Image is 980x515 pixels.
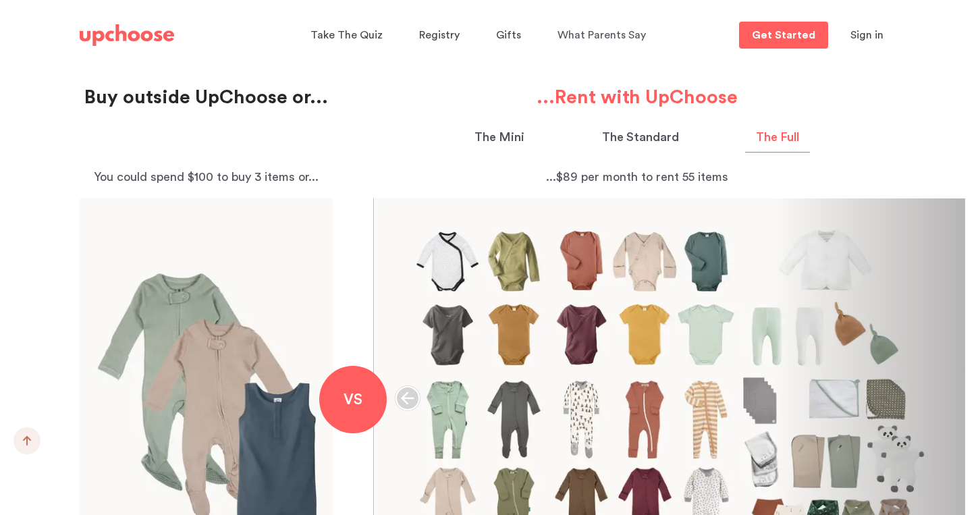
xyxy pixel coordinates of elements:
span: Gifts [496,30,521,40]
p: The Full [756,128,799,146]
button: The Standard [591,128,690,153]
a: Take The Quiz [310,22,387,49]
a: What Parents Say [557,22,650,49]
p: ...$89 per month to rent 55 items [373,167,900,186]
a: Get Started [739,22,828,49]
p: Buy outside UpChoose or... [80,85,333,109]
img: UpChoose [80,24,174,46]
span: Registry [419,30,460,40]
p: Get Started [752,30,815,40]
button: The Full [745,128,810,153]
strong: ...Rent with UpChoose [537,88,738,107]
p: You could spend $100 to buy 3 items or... [80,167,333,186]
span: Sign in [850,30,883,40]
button: The Mini [464,128,535,153]
a: UpChoose [80,22,174,49]
span: Take The Quiz [310,30,383,40]
p: The Mini [474,128,524,146]
a: Gifts [496,22,525,49]
a: Registry [419,22,464,49]
span: What Parents Say [557,30,646,40]
span: VS [344,392,362,407]
button: Sign in [834,22,900,49]
p: The Standard [602,128,679,146]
